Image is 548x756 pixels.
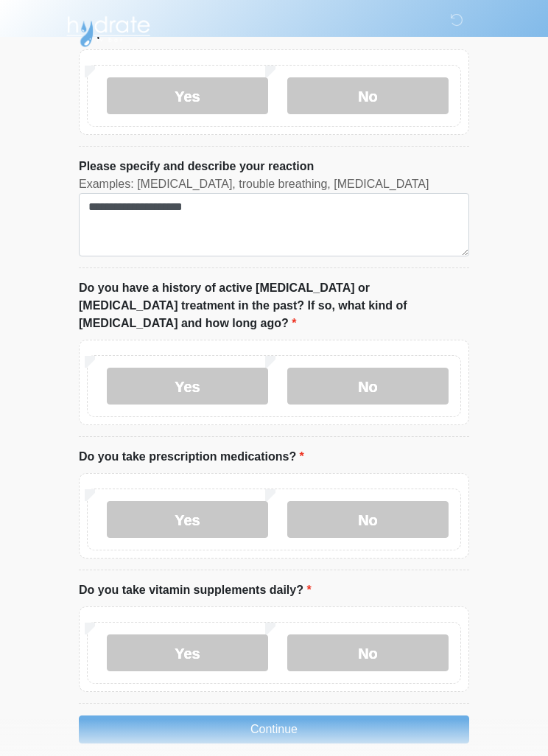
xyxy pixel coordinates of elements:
label: Please specify and describe your reaction [79,158,314,175]
label: Do you take vitamin supplements daily? [79,581,312,599]
label: Do you take prescription medications? [79,448,304,466]
label: Yes [107,77,268,114]
button: Continue [79,715,469,743]
label: No [287,77,449,114]
label: Yes [107,501,268,538]
div: Examples: [MEDICAL_DATA], trouble breathing, [MEDICAL_DATA] [79,175,469,193]
label: Do you have a history of active [MEDICAL_DATA] or [MEDICAL_DATA] treatment in the past? If so, wh... [79,279,469,332]
label: Yes [107,368,268,405]
label: Yes [107,634,268,671]
img: Hydrate IV Bar - Scottsdale Logo [64,11,152,48]
label: No [287,634,449,671]
label: No [287,501,449,538]
label: No [287,368,449,405]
